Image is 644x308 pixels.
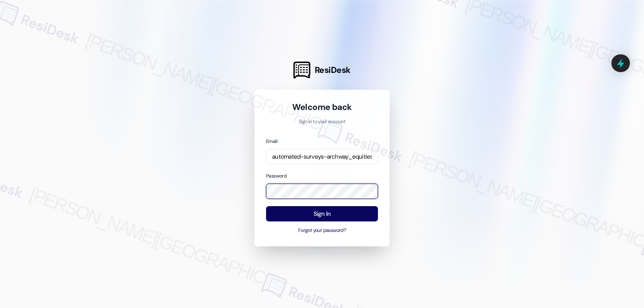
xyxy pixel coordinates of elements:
label: Email [266,138,277,145]
button: Forgot your password? [266,227,378,234]
p: Sign in to your account [266,118,378,126]
label: Password [266,173,287,179]
h1: Welcome back [266,101,378,113]
input: name@example.com [266,149,378,165]
img: ResiDesk Logo [293,62,310,79]
button: Sign In [266,206,378,222]
span: ResiDesk [315,64,351,76]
